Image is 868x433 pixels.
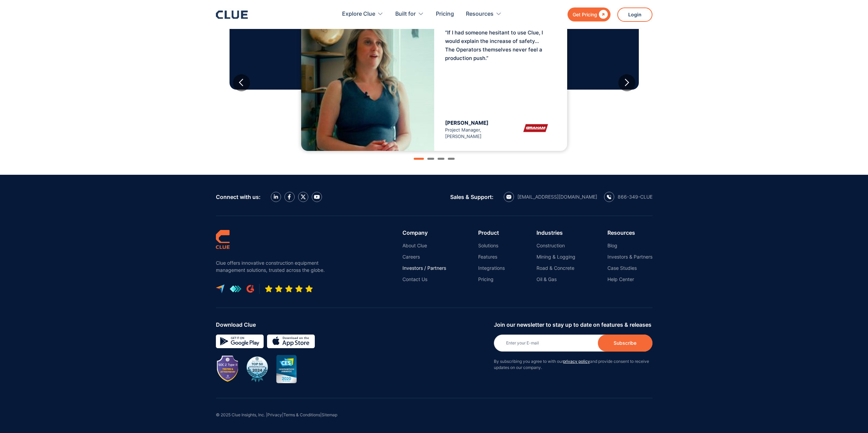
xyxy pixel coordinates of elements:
[607,276,652,282] a: Help Center
[414,158,424,160] div: Show slide 1 of 4
[618,194,652,200] div: 866-349-CLUE
[233,8,635,158] div: carousel
[276,355,297,383] img: CES innovation award 2020 image
[265,285,313,293] img: Five-star rating icon
[267,412,282,417] a: Privacy
[314,195,320,199] img: YouTube Icon
[478,254,505,260] a: Features
[216,230,230,249] img: clue logo simple
[607,195,612,199] img: calling icon
[402,243,446,249] a: About Clue
[478,243,505,249] a: Solutions
[230,285,241,293] img: get app logo
[478,276,505,282] a: Pricing
[402,265,446,271] a: Investors / Partners
[494,335,652,352] input: Enter your E-mail
[536,230,575,236] div: Industries
[445,28,547,63] p: “If I had someone hesitant to use Clue, I would explain the increase of safety... The Operators t...
[395,3,424,25] div: Built for
[402,276,446,282] a: Contact Us
[216,322,489,328] div: Download Clue
[607,265,652,271] a: Case Studies
[402,230,446,236] div: Company
[216,335,264,348] img: Google simple icon
[216,194,261,200] div: Connect with us:
[478,265,505,271] a: Integrations
[438,158,444,160] div: Show slide 3 of 4
[536,243,575,249] a: Construction
[597,10,608,19] div: 
[283,412,320,417] a: Terms & Conditions
[607,254,652,260] a: Investors & Partners
[402,254,446,260] a: Careers
[618,74,635,91] div: next slide
[216,259,328,274] p: Clue offers innovative construction equipment management solutions, trusted across the globe.
[247,285,254,293] img: G2 review platform icon
[448,158,455,160] div: Show slide 4 of 4
[504,192,597,202] a: email icon[EMAIL_ADDRESS][DOMAIN_NAME]
[243,355,271,383] img: BuiltWorlds Top 50 Infrastructure 2024 award badge with
[427,158,434,160] div: Show slide 2 of 4
[395,3,416,25] div: Built for
[563,359,590,364] a: privacy policy
[450,194,494,200] div: Sales & Support:
[216,284,224,293] img: capterra logo icon
[233,74,250,91] div: previous slide
[288,194,291,200] img: facebook icon
[607,243,652,249] a: Blog
[300,194,306,200] img: X icon twitter
[604,192,652,202] a: calling icon866-349-CLUE
[445,120,501,140] div: Project Manager, [PERSON_NAME]
[267,335,315,348] img: download on the App store
[322,412,337,417] a: Sitemap
[598,335,652,352] input: Subscribe
[342,3,375,25] div: Explore Clue
[517,194,597,200] div: [EMAIL_ADDRESS][DOMAIN_NAME]
[568,7,610,21] a: Get Pricing
[573,10,597,19] div: Get Pricing
[342,3,383,25] div: Explore Clue
[617,7,652,22] a: Login
[494,322,652,328] div: Join our newsletter to stay up to date on features & releases
[466,3,494,25] div: Resources
[478,230,505,236] div: Product
[494,322,652,384] form: Newsletter
[218,356,238,382] img: Image showing SOC 2 TYPE II badge for CLUE
[515,120,556,137] img: graham logo image
[466,3,502,25] div: Resources
[436,3,454,25] a: Pricing
[274,195,278,199] img: LinkedIn icon
[607,230,652,236] div: Resources
[506,195,512,199] img: email icon
[536,254,575,260] a: Mining & Logging
[536,265,575,271] a: Road & Concrete
[536,276,575,282] a: Oil & Gas
[233,11,635,154] div: 1 of 4
[494,358,652,371] p: By subscribing you agree to with our and provide consent to receive updates on our company.
[445,120,488,126] span: [PERSON_NAME]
